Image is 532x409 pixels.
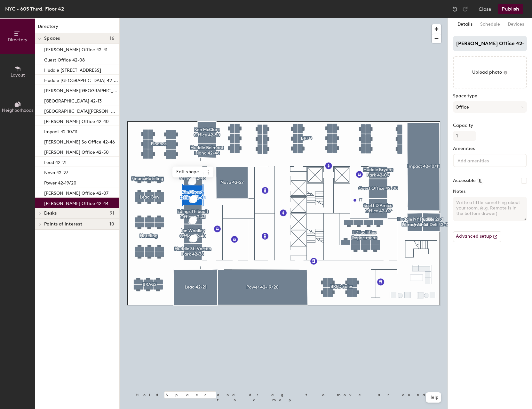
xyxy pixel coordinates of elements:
[456,156,514,164] input: Add amenities
[44,96,102,104] p: [GEOGRAPHIC_DATA] 42-13
[44,76,118,83] p: Huddle [GEOGRAPHIC_DATA] 42-48
[44,107,118,114] p: [GEOGRAPHIC_DATA][PERSON_NAME] 42-38
[44,189,108,196] p: [PERSON_NAME] Office 42-07
[8,37,28,43] span: Directory
[110,211,114,216] span: 91
[44,178,76,186] p: Power 42-19/20
[453,189,527,194] label: Notes
[35,23,119,33] h1: Directory
[498,4,523,14] button: Publish
[2,108,33,113] span: Neighborhoods
[453,123,527,128] label: Capacity
[453,101,527,113] button: Office
[44,158,67,165] p: Lead 42-21
[44,199,108,206] p: [PERSON_NAME] Office 42-44
[479,4,491,14] button: Close
[44,148,109,155] p: [PERSON_NAME] Office 42-50
[504,18,528,31] button: Devices
[453,56,527,88] button: Upload photo
[44,117,109,124] p: [PERSON_NAME] Office 42-40
[44,211,57,216] span: Desks
[44,222,82,227] span: Points of interest
[476,18,504,31] button: Schedule
[44,36,60,41] span: Spaces
[452,6,458,12] img: Undo
[462,6,468,12] img: Redo
[426,392,441,403] button: Help
[44,168,68,176] p: Nova 42-27
[44,45,107,53] p: [PERSON_NAME] Office 42-41
[109,222,114,227] span: 10
[453,231,501,242] button: Advanced setup
[5,5,64,13] div: NYC - 605 Third, Floor 42
[453,178,476,183] label: Accessible
[44,127,77,135] p: Impact 42-10/11
[44,86,118,94] p: [PERSON_NAME][GEOGRAPHIC_DATA] 42-09
[453,146,527,151] label: Amenities
[44,137,115,145] p: [PERSON_NAME] So Office 42-46
[44,66,101,73] p: Huddle [STREET_ADDRESS]
[44,55,85,63] p: Guest Office 42-08
[172,167,203,177] span: Edit shape
[110,36,114,41] span: 16
[453,94,527,99] label: Space type
[454,18,476,31] button: Details
[11,72,25,78] span: Layout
